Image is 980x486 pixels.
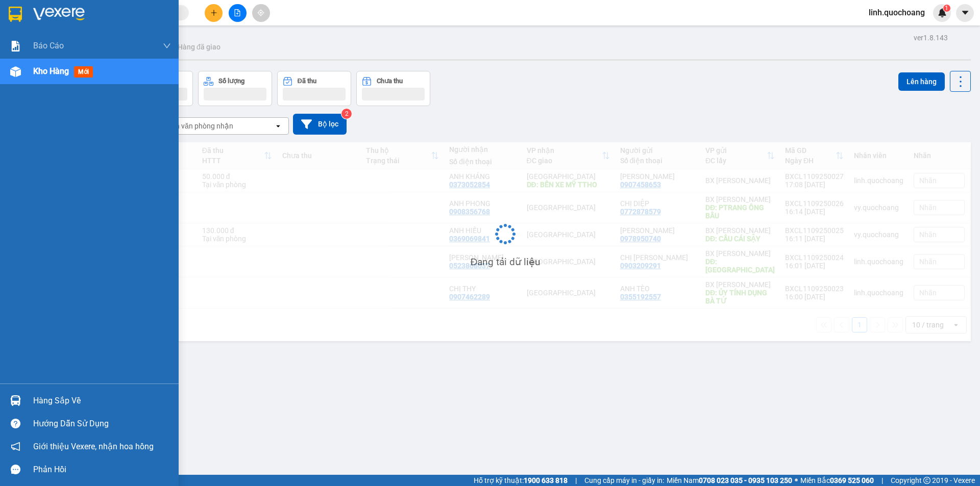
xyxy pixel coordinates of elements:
button: Chưa thu [356,71,430,106]
span: message [11,465,20,474]
span: caret-down [961,8,970,17]
button: file-add [229,4,247,22]
button: Hàng đã giao [169,35,229,59]
button: caret-down [956,4,974,22]
button: Lên hàng [898,72,945,91]
span: | [881,475,883,486]
div: ver 1.8.143 [914,32,948,43]
span: copyright [923,477,930,484]
span: | [575,475,577,486]
span: Miền Bắc [800,475,874,486]
img: solution-icon [10,41,21,52]
span: file-add [234,9,241,16]
span: 1 [945,5,948,12]
strong: 0369 525 060 [830,476,874,484]
span: Giới thiệu Vexere, nhận hoa hồng [33,440,154,453]
div: Phản hồi [33,462,171,477]
strong: 1900 633 818 [524,476,568,484]
button: Số lượng [198,71,272,106]
span: notification [11,442,20,451]
div: Hướng dẫn sử dụng [33,416,171,431]
button: Đã thu [277,71,351,106]
span: Hỗ trợ kỹ thuật: [474,475,568,486]
sup: 2 [341,109,352,119]
sup: 1 [943,5,950,12]
span: down [163,42,171,50]
span: Cung cấp máy in - giấy in: [584,475,664,486]
div: Chọn văn phòng nhận [163,121,233,131]
span: Báo cáo [33,39,64,52]
div: Đang tải dữ liệu [471,254,541,270]
button: aim [252,4,270,22]
span: question-circle [11,419,20,428]
span: linh.quochoang [861,6,933,19]
span: plus [210,9,217,16]
button: plus [205,4,223,22]
span: ⚪️ [795,478,798,482]
span: Miền Nam [667,475,792,486]
strong: 0708 023 035 - 0935 103 250 [699,476,792,484]
svg: open [274,122,282,130]
img: warehouse-icon [10,395,21,406]
span: Kho hàng [33,66,69,76]
img: logo-vxr [9,7,22,22]
span: mới [74,66,93,78]
div: Đã thu [298,78,316,85]
img: icon-new-feature [938,8,947,17]
div: Số lượng [218,78,244,85]
img: warehouse-icon [10,66,21,77]
div: Hàng sắp về [33,393,171,408]
div: Chưa thu [377,78,403,85]
span: aim [257,9,264,16]
button: Bộ lọc [293,114,347,135]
